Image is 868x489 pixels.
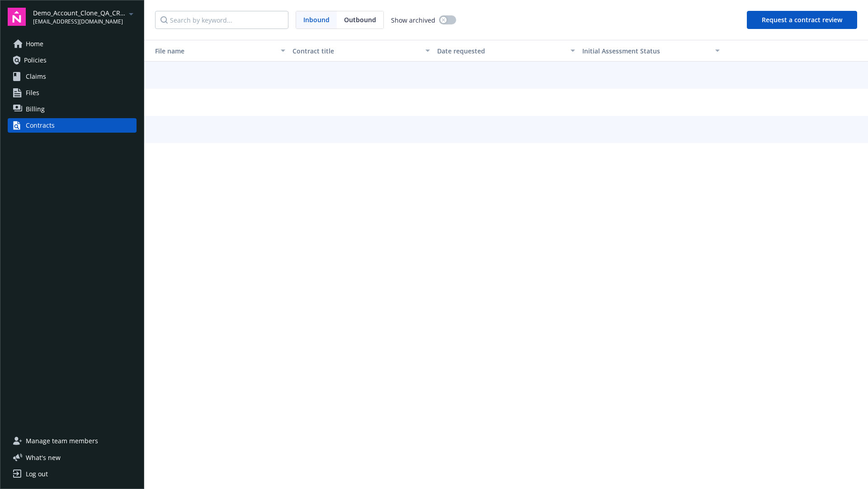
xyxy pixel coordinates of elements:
span: Outbound [344,15,376,24]
a: Home [8,37,137,51]
a: Billing [8,102,137,116]
div: Toggle SortBy [148,46,275,56]
button: Contract title [289,40,434,62]
span: Inbound [296,11,337,29]
a: Files [8,86,137,100]
span: Inbound [303,15,330,24]
span: [EMAIL_ADDRESS][DOMAIN_NAME] [33,18,126,26]
span: Initial Assessment Status [582,47,660,55]
a: arrowDropDown [126,8,137,19]
div: File name [148,46,275,56]
div: Contract title [292,46,420,56]
button: Date requested [434,40,578,62]
a: Claims [8,69,137,84]
button: Demo_Account_Clone_QA_CR_Tests_Demo[EMAIL_ADDRESS][DOMAIN_NAME]arrowDropDown [33,8,137,26]
button: Request a contract review [747,11,857,29]
span: Show archived [391,15,435,25]
div: Log out [26,467,48,481]
span: Files [26,86,39,100]
a: Manage team members [8,434,137,448]
span: What ' s new [26,453,61,462]
span: Policies [24,53,47,67]
span: Claims [26,69,46,84]
a: Contracts [8,118,137,133]
span: Billing [26,102,45,116]
button: What's new [8,453,75,462]
div: Toggle SortBy [582,46,710,56]
a: Policies [8,53,137,67]
div: Date requested [437,46,565,56]
input: Search by keyword... [155,11,288,29]
span: Manage team members [26,434,98,448]
img: navigator-logo.svg [8,8,26,26]
span: Outbound [337,11,383,29]
span: Demo_Account_Clone_QA_CR_Tests_Demo [33,8,126,18]
span: Home [26,37,43,51]
div: Contracts [26,118,55,133]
